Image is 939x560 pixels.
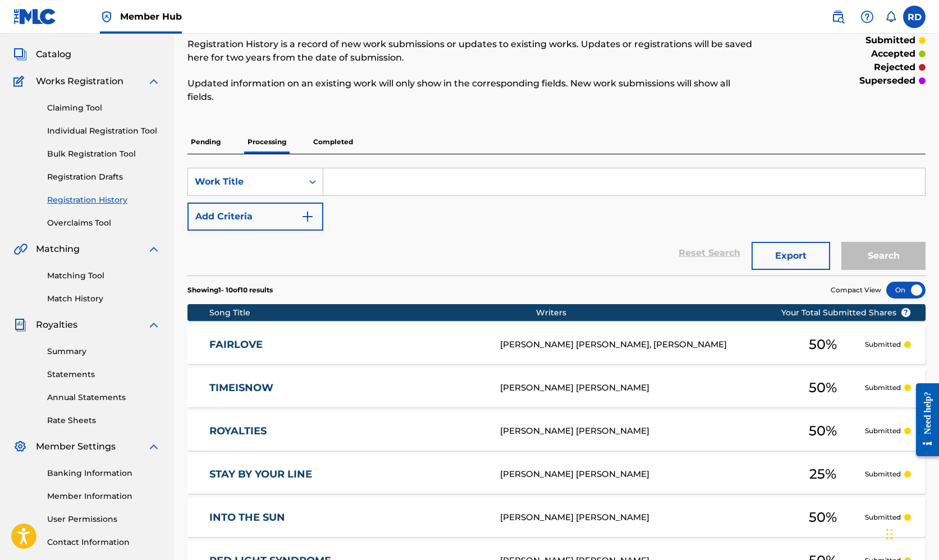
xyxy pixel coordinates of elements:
[865,383,901,393] p: Submitted
[47,490,161,502] a: Member Information
[209,511,485,524] a: INTO THE SUN
[47,392,161,403] a: Annual Statements
[901,308,910,317] span: ?
[856,6,878,28] div: Help
[147,75,161,88] img: expand
[500,425,781,438] div: [PERSON_NAME] [PERSON_NAME]
[859,74,915,88] p: superseded
[47,217,161,229] a: Overclaims Tool
[47,148,161,160] a: Bulk Registration Tool
[120,10,182,23] span: Member Hub
[831,285,881,295] span: Compact View
[310,130,356,154] p: Completed
[47,467,161,479] a: Banking Information
[865,339,901,350] p: Submitted
[13,318,27,332] img: Royalties
[809,507,837,527] span: 50 %
[903,6,926,28] div: User Menu
[187,285,273,295] p: Showing 1 - 10 of 10 results
[47,270,161,282] a: Matching Tool
[209,307,536,319] div: Song Title
[500,468,781,481] div: [PERSON_NAME] [PERSON_NAME]
[187,130,224,154] p: Pending
[865,469,901,479] p: Submitted
[752,242,830,270] button: Export
[36,440,116,453] span: Member Settings
[500,382,781,394] div: [PERSON_NAME] [PERSON_NAME]
[244,130,290,154] p: Processing
[13,21,81,34] a: SummarySummary
[886,517,893,551] div: Drag
[809,464,836,484] span: 25 %
[187,77,756,104] p: Updated information on an existing work will only show in the corresponding fields. New work subm...
[209,425,485,438] a: ROYALTIES
[865,426,901,436] p: Submitted
[36,75,123,88] span: Works Registration
[908,374,939,466] iframe: Resource Center
[500,511,781,524] div: [PERSON_NAME] [PERSON_NAME]
[871,47,915,61] p: accepted
[147,318,161,332] img: expand
[47,415,161,426] a: Rate Sheets
[187,38,756,65] p: Registration History is a record of new work submissions or updates to existing works. Updates or...
[36,318,77,332] span: Royalties
[536,307,817,319] div: Writers
[781,307,911,319] span: Your Total Submitted Shares
[13,48,71,61] a: CatalogCatalog
[13,48,27,61] img: Catalog
[47,194,161,206] a: Registration History
[187,168,926,276] form: Search Form
[883,506,939,560] iframe: Chat Widget
[874,61,915,74] p: rejected
[47,369,161,380] a: Statements
[36,48,71,61] span: Catalog
[47,536,161,548] a: Contact Information
[47,102,161,114] a: Claiming Tool
[13,440,27,453] img: Member Settings
[865,512,901,522] p: Submitted
[195,175,296,189] div: Work Title
[885,11,896,22] div: Notifications
[47,125,161,137] a: Individual Registration Tool
[13,75,28,88] img: Works Registration
[831,10,845,24] img: search
[860,10,874,24] img: help
[13,8,57,25] img: MLC Logo
[187,203,323,231] button: Add Criteria
[809,378,837,398] span: 50 %
[209,382,485,394] a: TIMEISNOW
[100,10,113,24] img: Top Rightsholder
[301,210,314,223] img: 9d2ae6d4665cec9f34b9.svg
[865,34,915,47] p: submitted
[147,242,161,256] img: expand
[47,293,161,305] a: Match History
[500,338,781,351] div: [PERSON_NAME] [PERSON_NAME], [PERSON_NAME]
[47,346,161,357] a: Summary
[147,440,161,453] img: expand
[809,334,837,355] span: 50 %
[209,338,485,351] a: FAIRLOVE
[809,421,837,441] span: 50 %
[47,513,161,525] a: User Permissions
[47,171,161,183] a: Registration Drafts
[36,242,80,256] span: Matching
[209,468,485,481] a: STAY BY YOUR LINE
[13,242,28,256] img: Matching
[827,6,849,28] a: Public Search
